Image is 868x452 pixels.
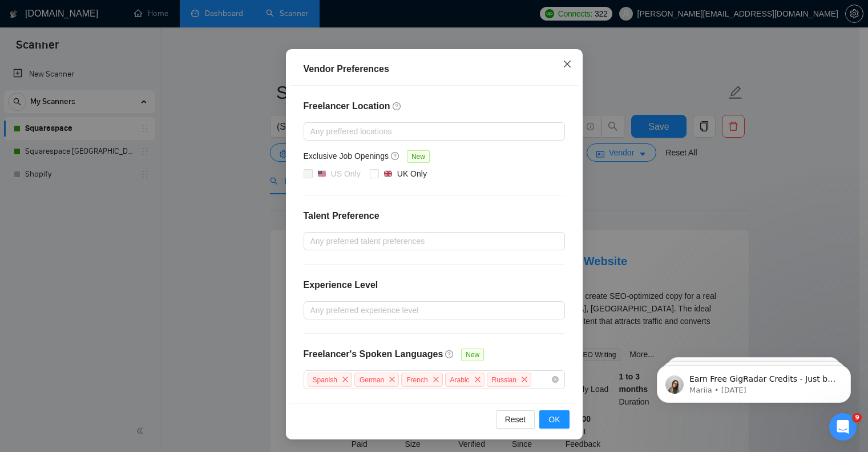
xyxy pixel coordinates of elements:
[304,99,565,113] h4: Freelancer Location
[505,413,526,426] span: Reset
[360,376,384,384] span: German
[548,413,560,426] span: OK
[391,151,400,161] span: question-circle
[304,150,389,162] h5: Exclusive Job Openings
[492,376,516,384] span: Russian
[339,373,352,386] span: close
[313,376,337,384] span: Spanish
[829,413,857,441] iframe: Intercom live chat
[384,170,392,178] img: 🇬🇧
[397,167,427,180] div: UK Only
[552,376,559,383] span: close-circle
[304,62,565,76] div: Vendor Preferences
[304,347,443,361] h4: Freelancer's Spoken Languages
[552,49,583,80] button: Close
[563,59,572,69] span: close
[430,373,442,386] span: close
[318,170,326,178] img: 🇺🇸
[445,350,454,359] span: question-circle
[406,376,427,384] span: French
[386,373,398,386] span: close
[539,410,569,429] button: OK
[450,376,470,384] span: Arabic
[461,349,484,361] span: New
[518,373,531,386] span: close
[471,373,484,386] span: close
[853,413,862,422] span: 9
[496,410,535,429] button: Reset
[331,167,361,180] div: US Only
[304,209,565,223] h4: Talent Preference
[393,102,402,111] span: question-circle
[304,278,378,292] h4: Experience Level
[640,341,868,421] iframe: Intercom notifications message
[407,150,430,163] span: New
